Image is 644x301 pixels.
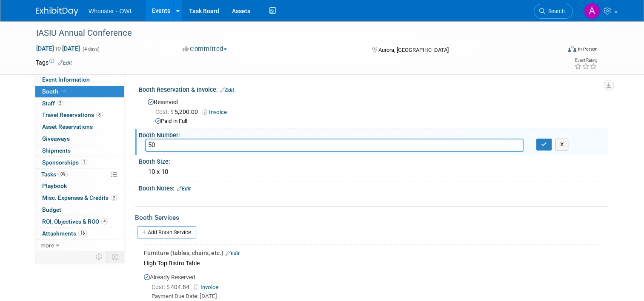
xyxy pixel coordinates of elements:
[35,109,124,121] a: Travel Reservations8
[35,145,124,156] a: Shipments
[144,249,602,257] div: Furniture (tables, chairs, etc.)
[139,83,608,94] div: Booth Reservation & Invoice:
[42,206,61,213] span: Budget
[35,74,124,85] a: Event Information
[57,100,63,106] span: 3
[89,8,133,14] span: Whooster - OWL
[41,171,68,178] span: Tasks
[36,45,80,52] span: [DATE] [DATE]
[155,117,602,125] div: Paid in Full
[78,230,87,236] span: 16
[42,76,90,83] span: Event Information
[584,3,600,19] img: Abe Romero
[137,226,196,239] a: Add Booth Service
[155,108,175,115] span: Cost: $
[139,155,608,166] div: Booth Size:
[111,195,117,201] span: 2
[177,186,191,192] a: Edit
[42,123,93,130] span: Asset Reservations
[35,228,124,239] a: Attachments16
[35,216,124,227] a: ROI, Objectives & ROO4
[35,121,124,133] a: Asset Reservations
[107,251,124,262] td: Toggle Event Tabs
[35,240,124,251] a: more
[81,159,87,165] span: 1
[58,60,72,66] a: Edit
[155,108,201,115] span: 5,200.00
[203,109,231,115] a: Invoice
[58,171,68,177] span: 0%
[145,165,602,179] div: 10 x 10
[42,159,87,166] span: Sponsorships
[35,98,124,109] a: Staff3
[35,180,124,192] a: Playbook
[42,111,103,118] span: Travel Reservations
[180,45,230,54] button: Committed
[42,194,117,201] span: Misc. Expenses & Credits
[152,284,193,290] span: 404.84
[36,58,72,67] td: Tags
[42,135,70,142] span: Giveaways
[35,192,124,204] a: Misc. Expenses & Credits2
[139,129,608,139] div: Booth Number:
[33,26,550,41] div: IASIU Annual Conference
[534,4,573,19] a: Search
[35,204,124,216] a: Budget
[35,157,124,168] a: Sponsorships1
[92,251,107,262] td: Personalize Event Tab Strip
[35,86,124,97] a: Booth
[220,87,234,93] a: Edit
[35,169,124,180] a: Tasks0%
[40,242,54,249] span: more
[42,147,71,154] span: Shipments
[96,112,103,118] span: 8
[35,133,124,145] a: Giveaways
[36,7,78,16] img: ExhibitDay
[54,45,62,52] span: to
[144,257,602,269] div: High Top Bistro Table
[135,213,608,222] div: Booth Services
[42,182,67,189] span: Playbook
[152,292,602,301] div: Payment Due Date: [DATE]
[42,100,63,107] span: Staff
[82,46,100,52] span: (4 days)
[152,284,171,290] span: Cost: $
[139,182,608,193] div: Booth Notes:
[42,218,108,225] span: ROI, Objectives & ROO
[145,96,602,125] div: Reserved
[194,284,222,290] a: Invoice
[378,47,449,53] span: Aurora, [GEOGRAPHIC_DATA]
[42,230,87,237] span: Attachments
[226,250,240,256] a: Edit
[42,88,68,95] span: Booth
[62,89,66,94] i: Booth reservation complete
[101,218,108,224] span: 4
